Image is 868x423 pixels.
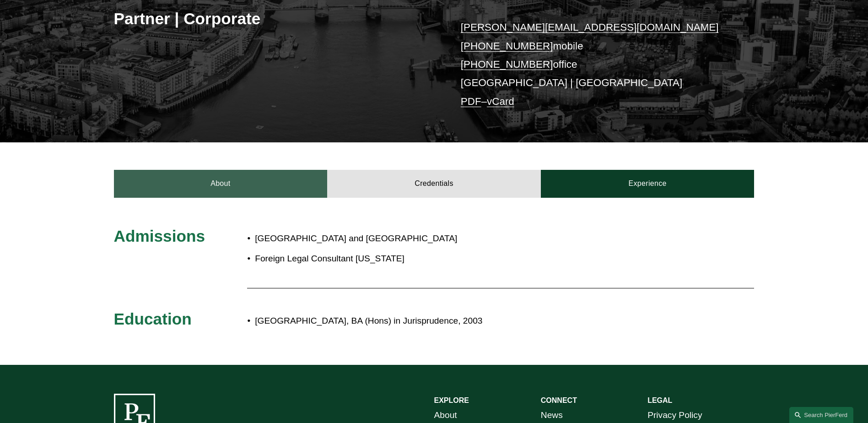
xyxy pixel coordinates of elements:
[461,22,719,33] a: [PERSON_NAME][EMAIL_ADDRESS][DOMAIN_NAME]
[487,96,514,107] a: vCard
[114,227,205,245] span: Admissions
[114,9,434,29] h3: Partner | Corporate
[434,396,469,404] strong: EXPLORE
[114,170,328,197] a: About
[461,40,553,52] a: [PHONE_NUMBER]
[647,396,672,404] strong: LEGAL
[461,59,553,70] a: [PHONE_NUMBER]
[114,310,192,328] span: Education
[461,18,728,111] p: mobile office [GEOGRAPHIC_DATA] | [GEOGRAPHIC_DATA] –
[461,96,481,107] a: PDF
[541,396,577,404] strong: CONNECT
[255,231,487,247] p: [GEOGRAPHIC_DATA] and [GEOGRAPHIC_DATA]
[789,407,853,423] a: Search this site
[255,313,674,329] p: [GEOGRAPHIC_DATA], BA (Hons) in Jurisprudence, 2003
[327,170,541,197] a: Credentials
[255,251,487,267] p: Foreign Legal Consultant [US_STATE]
[541,170,755,197] a: Experience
